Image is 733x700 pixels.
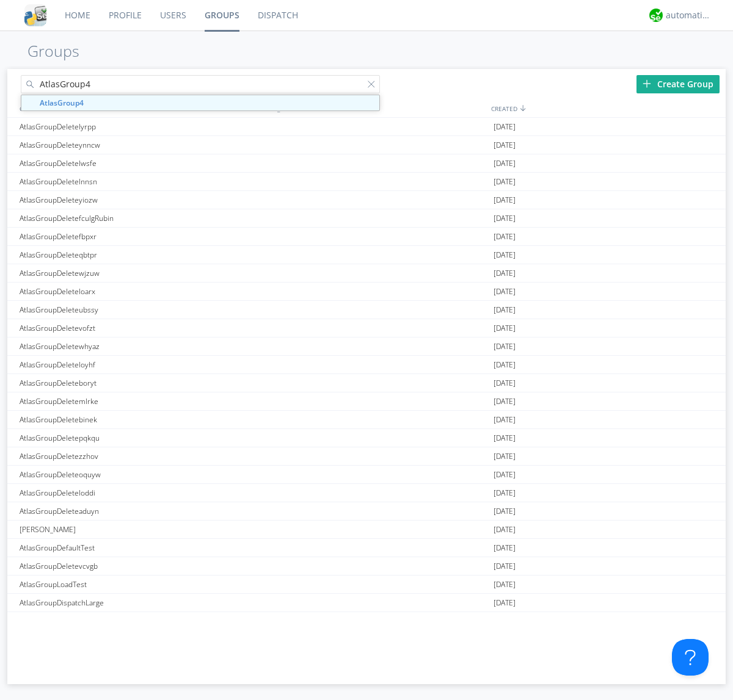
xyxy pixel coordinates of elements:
a: AtlasGroupDeleteaduyn[DATE] [7,502,726,521]
a: [PERSON_NAME][DATE] [7,521,726,539]
span: [DATE] [494,337,516,356]
span: [DATE] [494,429,516,447]
div: AtlasGroupDeletebinek [16,411,252,428]
a: AtlasGroupDeletepqkqu[DATE] [7,429,726,447]
iframe: Toggle Customer Support [672,639,709,676]
a: AtlasGroupDeletewhyaz[DATE] [7,337,726,356]
a: AtlasGroupDeleteynncw[DATE] [7,136,726,154]
div: AtlasGroupDeletelnnsn [16,173,252,190]
div: AtlasGroupDeletelyrpp [16,118,252,135]
div: AtlasGroupDeletezzhov [16,447,252,465]
a: AtlasGroupDeleteubssy[DATE] [7,301,726,319]
a: AtlasGroupDeleteloarx[DATE] [7,283,726,301]
div: AtlasGroupDeletemlrke [16,392,252,410]
div: AtlasGroupDeleteoquyw [16,466,252,483]
span: [DATE] [494,594,516,612]
span: [DATE] [494,173,516,191]
a: AtlasGroupDeletelnnsn[DATE] [7,173,726,191]
a: AtlasGroupDeleteloddi[DATE] [7,484,726,502]
img: plus.svg [643,79,651,88]
a: AtlasGroupLoadTest[DATE] [7,576,726,594]
img: cddb5a64eb264b2086981ab96f4c1ba7 [24,4,46,26]
span: [DATE] [494,118,516,136]
div: AtlasGroupDeletewjzuw [16,264,252,282]
span: [DATE] [494,301,516,319]
span: [DATE] [494,612,516,630]
span: [DATE] [494,557,516,576]
a: AtlasGroupDeleteyiozw[DATE] [7,191,726,209]
div: AtlasGroupDeleteynncw [16,136,252,154]
a: AtlasGroupDispatchLarge[DATE] [7,594,726,612]
a: AtlasGroupDMOnly[DATE] [7,612,726,630]
div: AtlasGroupDeleteloddi [16,484,252,502]
span: [DATE] [494,319,516,337]
span: [DATE] [494,191,516,209]
a: AtlasGroupDeletezzhov[DATE] [7,447,726,466]
div: AtlasGroupDefaultTest [16,539,252,557]
div: Create Group [636,75,720,93]
div: AtlasGroupDeletewhyaz [16,337,252,355]
div: AtlasGroupDeleteloyhf [16,356,252,373]
a: AtlasGroupDeletevofzt[DATE] [7,319,726,337]
a: AtlasGroupDeletefbpxr[DATE] [7,228,726,246]
a: AtlasGroupDeletebinek[DATE] [7,411,726,429]
div: AtlasGroupDeleteyiozw [16,191,252,209]
div: automation+atlas [666,9,712,21]
span: [DATE] [494,521,516,539]
a: AtlasGroupDeleteloyhf[DATE] [7,356,726,374]
span: [DATE] [494,411,516,429]
span: [DATE] [494,154,516,173]
span: [DATE] [494,374,516,392]
span: [DATE] [494,576,516,594]
div: GROUPS [16,99,249,117]
span: [DATE] [494,283,516,301]
span: [DATE] [494,246,516,264]
strong: AtlasGroup4 [40,98,84,108]
span: [DATE] [494,264,516,283]
span: [DATE] [494,392,516,411]
div: AtlasGroupDeleteubssy [16,301,252,319]
span: [DATE] [494,136,516,154]
div: AtlasGroupDeleteaduyn [16,502,252,520]
div: CREATED [488,99,726,117]
span: [DATE] [494,466,516,484]
a: AtlasGroupDeletevcvgb[DATE] [7,557,726,576]
a: AtlasGroupDefaultTest[DATE] [7,539,726,557]
span: [DATE] [494,484,516,502]
a: AtlasGroupDeleteqbtpr[DATE] [7,246,726,264]
a: AtlasGroupDeletefculgRubin[DATE] [7,209,726,228]
a: AtlasGroupDeletelyrpp[DATE] [7,118,726,136]
span: [DATE] [494,228,516,246]
span: [DATE] [494,209,516,228]
div: [PERSON_NAME] [16,521,252,538]
div: AtlasGroupDMOnly [16,612,252,630]
div: AtlasGroupLoadTest [16,576,252,593]
span: [DATE] [494,539,516,557]
div: AtlasGroupDeletevcvgb [16,557,252,575]
img: d2d01cd9b4174d08988066c6d424eccd [649,9,663,22]
div: AtlasGroupDeletefbpxr [16,228,252,245]
div: AtlasGroupDispatchLarge [16,594,252,612]
div: AtlasGroupDeleteloarx [16,283,252,300]
div: AtlasGroupDeletepqkqu [16,429,252,447]
div: AtlasGroupDeletefculgRubin [16,209,252,227]
input: Search groups [21,75,380,93]
div: AtlasGroupDeleteqbtpr [16,246,252,264]
div: AtlasGroupDeletevofzt [16,319,252,337]
a: AtlasGroupDeletelwsfe[DATE] [7,154,726,173]
a: AtlasGroupDeletemlrke[DATE] [7,392,726,411]
span: [DATE] [494,447,516,466]
div: AtlasGroupDeleteboryt [16,374,252,392]
div: AtlasGroupDeletelwsfe [16,154,252,172]
a: AtlasGroupDeletewjzuw[DATE] [7,264,726,283]
a: AtlasGroupDeleteoquyw[DATE] [7,466,726,484]
span: [DATE] [494,502,516,521]
a: AtlasGroupDeleteboryt[DATE] [7,374,726,392]
span: [DATE] [494,356,516,374]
